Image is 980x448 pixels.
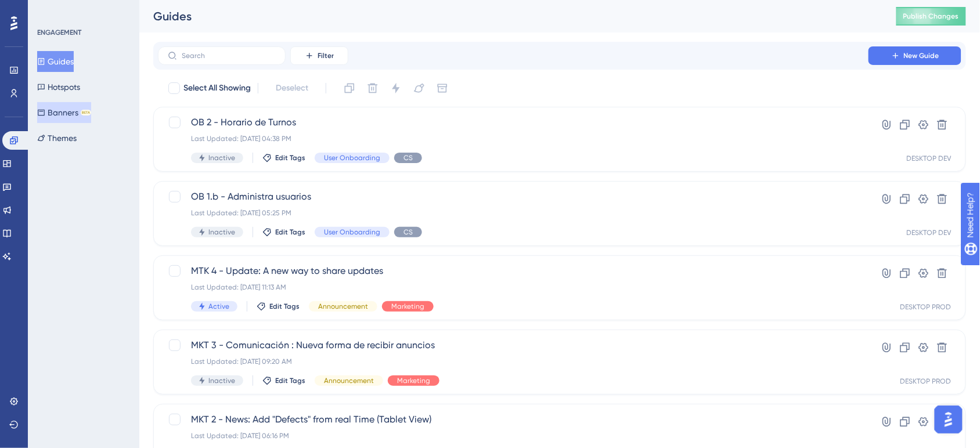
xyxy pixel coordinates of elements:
button: Filter [290,46,348,65]
span: Marketing [391,302,424,311]
div: Last Updated: [DATE] 09:20 AM [191,357,835,366]
button: Publish Changes [896,7,966,26]
button: Themes [37,128,77,149]
span: Edit Tags [275,227,305,237]
span: Select All Showing [183,81,251,95]
span: Announcement [324,376,374,385]
div: BETA [81,110,91,115]
span: Announcement [318,302,368,311]
input: Search [182,52,276,60]
span: OB 1.b - Administra usuarios [191,190,835,204]
div: DESKTOP PROD [900,377,952,386]
div: ENGAGEMENT [37,28,81,37]
button: Deselect [265,78,319,99]
button: New Guide [869,46,961,65]
span: New Guide [904,51,939,60]
span: Deselect [276,81,308,95]
span: Filter [318,51,334,60]
span: Edit Tags [275,153,305,162]
span: Publish Changes [903,12,959,21]
span: Marketing [397,376,430,385]
div: DESKTOP PROD [900,302,952,312]
span: CS [403,227,413,237]
div: Guides [153,8,867,24]
div: Last Updated: [DATE] 06:16 PM [191,431,835,440]
button: Edit Tags [262,153,305,162]
span: Inactive [208,376,235,385]
div: Last Updated: [DATE] 04:38 PM [191,134,835,143]
span: CS [403,153,413,162]
span: MTK 4 - Update: A new way to share updates [191,264,835,278]
span: Active [208,302,229,311]
button: Edit Tags [257,302,300,311]
span: User Onboarding [324,153,380,162]
div: DESKTOP DEV [907,228,952,237]
div: DESKTOP DEV [907,154,952,163]
span: Edit Tags [275,376,305,385]
div: Last Updated: [DATE] 05:25 PM [191,208,835,218]
button: BannersBETA [37,102,91,123]
span: Edit Tags [269,302,300,311]
span: OB 2 - Horario de Turnos [191,115,835,129]
span: User Onboarding [324,227,380,237]
span: Need Help? [27,3,73,17]
iframe: UserGuiding AI Assistant Launcher [931,402,966,437]
span: Inactive [208,227,235,237]
div: Last Updated: [DATE] 11:13 AM [191,283,835,292]
button: Edit Tags [262,227,305,237]
button: Guides [37,51,74,72]
button: Hotspots [37,77,80,97]
button: Edit Tags [262,376,305,385]
span: Inactive [208,153,235,162]
span: MKT 3 - Comunicación : Nueva forma de recibir anuncios [191,338,835,352]
span: MKT 2 - News: Add "Defects" from real Time (Tablet View) [191,413,835,427]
